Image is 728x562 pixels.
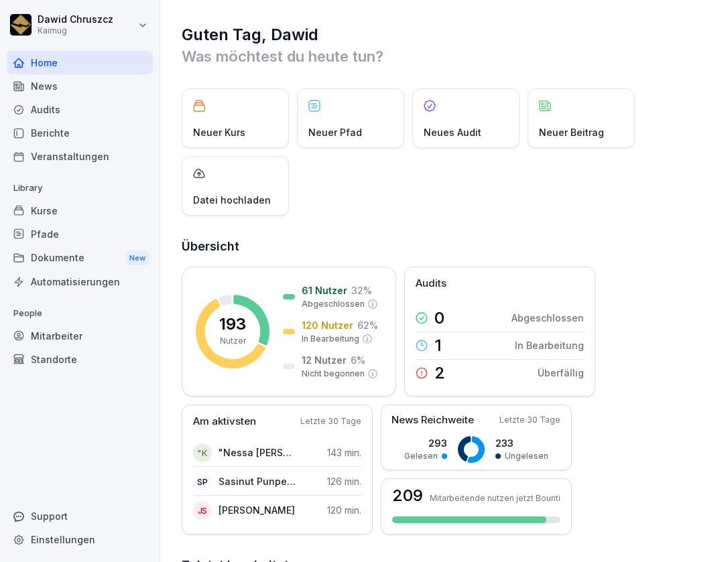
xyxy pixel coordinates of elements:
p: 2 [434,365,445,381]
p: People [7,303,153,324]
div: Support [7,504,153,528]
p: Kaimug [38,26,113,36]
a: Berichte [7,121,153,145]
p: 6 % [351,353,365,367]
a: Mitarbeiter [7,324,153,348]
a: Audits [7,98,153,121]
p: 126 min. [327,474,361,488]
p: Neuer Pfad [308,125,362,139]
h2: Übersicht [182,237,708,256]
div: Dokumente [7,246,153,271]
a: Veranstaltungen [7,145,153,168]
a: Automatisierungen [7,270,153,293]
p: Dawid Chruszcz [38,14,113,25]
p: 32 % [351,283,372,297]
p: Abgeschlossen [511,311,584,325]
a: Kurse [7,199,153,222]
p: Mitarbeitende nutzen jetzt Bounti [430,493,560,503]
div: New [126,251,149,266]
p: 61 Nutzer [302,283,347,297]
p: Nutzer [220,335,246,347]
a: Pfade [7,222,153,246]
a: News [7,74,153,98]
p: 233 [495,436,548,450]
p: 120 min. [327,503,361,517]
a: Standorte [7,348,153,371]
p: Überfällig [538,366,584,380]
p: Letzte 30 Tage [300,415,361,427]
div: "K [193,443,212,462]
p: Audits [416,276,446,291]
p: In Bearbeitung [515,338,584,352]
p: 193 [219,316,246,332]
p: 0 [434,310,444,326]
div: JS [193,501,212,520]
p: 62 % [357,318,378,332]
a: Home [7,51,153,74]
a: Einstellungen [7,528,153,551]
p: 12 Nutzer [302,353,347,367]
p: 143 min. [327,445,361,460]
p: Neuer Kurs [193,125,245,139]
p: Letzte 30 Tage [499,414,560,426]
p: Datei hochladen [193,193,271,207]
div: SP [193,472,212,491]
h3: 209 [392,488,423,504]
p: Am aktivsten [193,414,256,429]
a: DokumenteNew [7,246,153,271]
p: 1 [434,338,442,354]
p: Neuer Beitrag [539,125,604,139]
p: Nicht begonnen [302,368,365,380]
p: "Nessa [PERSON_NAME] [219,445,296,460]
p: 293 [404,436,447,450]
p: Ungelesen [505,450,548,462]
p: Sasinut Punpeng [219,474,296,488]
p: 120 Nutzer [302,318,353,332]
p: Abgeschlossen [302,298,365,310]
p: Neues Audit [424,125,481,139]
p: Was möchtest du heute tun? [182,46,708,67]
p: Library [7,178,153,199]
p: Gelesen [404,450,438,462]
p: In Bearbeitung [302,333,359,345]
p: [PERSON_NAME] [219,503,295,517]
h1: Guten Tag, Dawid [182,24,708,46]
p: News Reichweite [391,413,474,428]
